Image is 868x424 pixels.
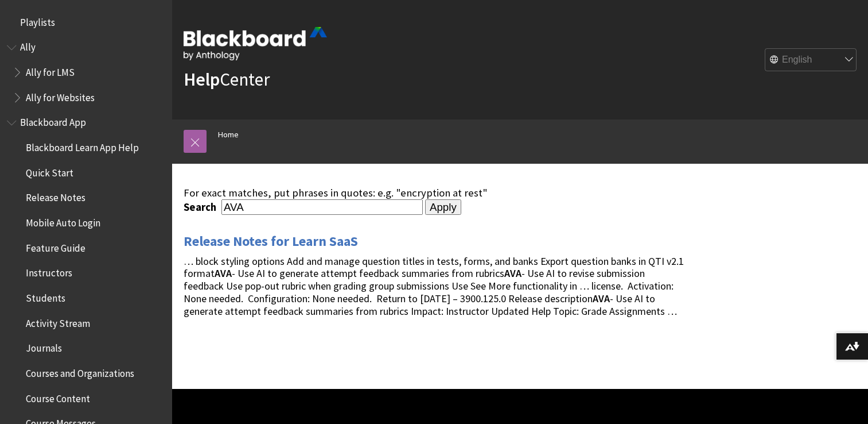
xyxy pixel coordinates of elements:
[26,339,62,354] span: Journals
[184,232,358,250] a: Release Notes for Learn SaaS
[184,68,220,91] strong: Help
[7,13,165,32] nav: Book outline for Playlists
[26,188,85,204] span: Release Notes
[184,68,270,91] a: HelpCenter
[26,314,90,329] span: Activity Stream
[20,113,86,129] span: Blackboard App
[218,128,239,142] a: Home
[184,27,327,60] img: Blackboard by Anthology
[26,138,139,153] span: Blackboard Learn App Help
[26,264,72,279] span: Instructors
[26,238,85,254] span: Feature Guide
[26,288,65,304] span: Students
[26,389,90,404] span: Course Content
[26,213,100,229] span: Mobile Auto Login
[20,13,55,28] span: Playlists
[184,201,219,214] label: Search
[26,163,73,179] span: Quick Start
[26,63,75,78] span: Ally for LMS
[504,267,521,280] strong: AVA
[20,38,36,53] span: Ally
[215,267,232,280] strong: AVA
[184,255,684,318] span: … block styling options Add and manage question titles in tests, forms, and banks Export question...
[593,292,610,305] strong: AVA
[184,187,687,199] div: For exact matches, put phrases in quotes: e.g. "encryption at rest"
[7,38,165,107] nav: Book outline for Anthology Ally Help
[26,88,95,103] span: Ally for Websites
[425,199,461,215] input: Apply
[765,49,857,72] select: Site Language Selector
[26,364,134,379] span: Courses and Organizations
